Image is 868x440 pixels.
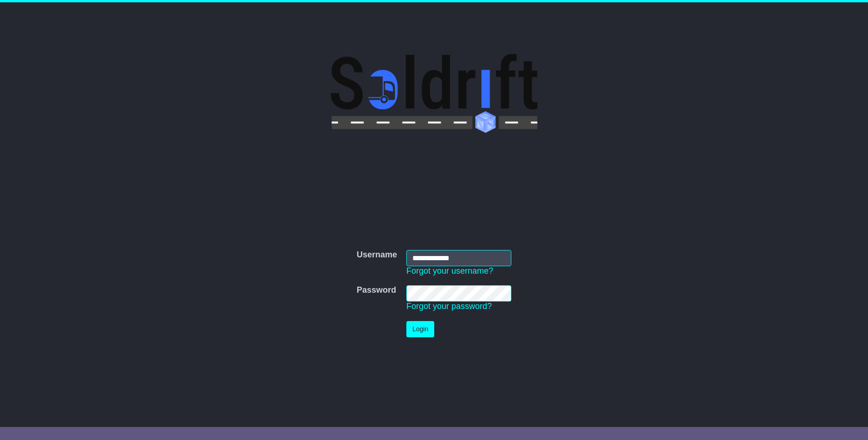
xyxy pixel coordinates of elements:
button: Login [406,321,434,337]
a: Forgot your password? [406,302,492,311]
label: Password [357,285,396,296]
a: Forgot your username? [406,266,493,276]
label: Username [357,250,397,260]
img: Soldrift Pty Ltd [331,54,537,133]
